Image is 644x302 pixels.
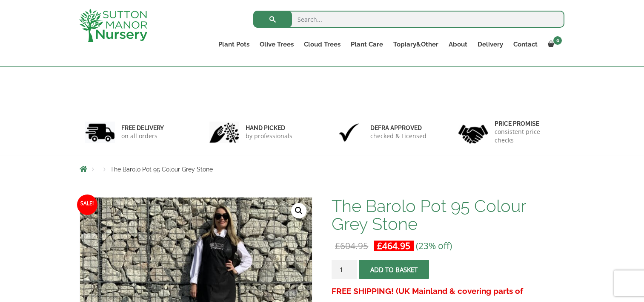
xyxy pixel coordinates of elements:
p: on all orders [121,132,164,140]
a: View full-screen image gallery [291,203,306,218]
a: Topiary&Other [388,38,444,50]
a: About [444,38,472,50]
a: Cloud Trees [299,38,346,50]
span: Sale! [77,195,97,215]
span: £ [377,240,382,252]
h6: FREE DELIVERY [121,124,164,132]
img: 3.jpg [334,122,364,143]
span: (23% off) [416,240,452,252]
h1: The Barolo Pot 95 Colour Grey Stone [332,197,564,233]
bdi: 604.95 [335,240,368,252]
a: Plant Care [346,38,388,50]
p: consistent price checks [495,128,559,145]
span: £ [335,240,340,252]
input: Search... [253,11,564,28]
a: Olive Trees [255,38,299,50]
img: 4.jpg [458,119,488,145]
img: 1.jpg [85,122,115,143]
span: The Barolo Pot 95 Colour Grey Stone [110,166,213,173]
h6: Defra approved [370,124,426,132]
a: Delivery [472,38,508,50]
input: Product quantity [332,260,357,279]
bdi: 464.95 [377,240,410,252]
p: by professionals [246,132,292,140]
h6: Price promise [495,120,559,128]
h6: hand picked [246,124,292,132]
a: Plant Pots [213,38,255,50]
img: logo [79,9,147,42]
p: checked & Licensed [370,132,426,140]
a: Contact [508,38,543,50]
nav: Breadcrumbs [80,166,565,172]
img: 2.jpg [209,122,239,143]
span: 0 [553,36,562,45]
button: Add to basket [359,260,429,279]
a: 0 [543,38,564,50]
